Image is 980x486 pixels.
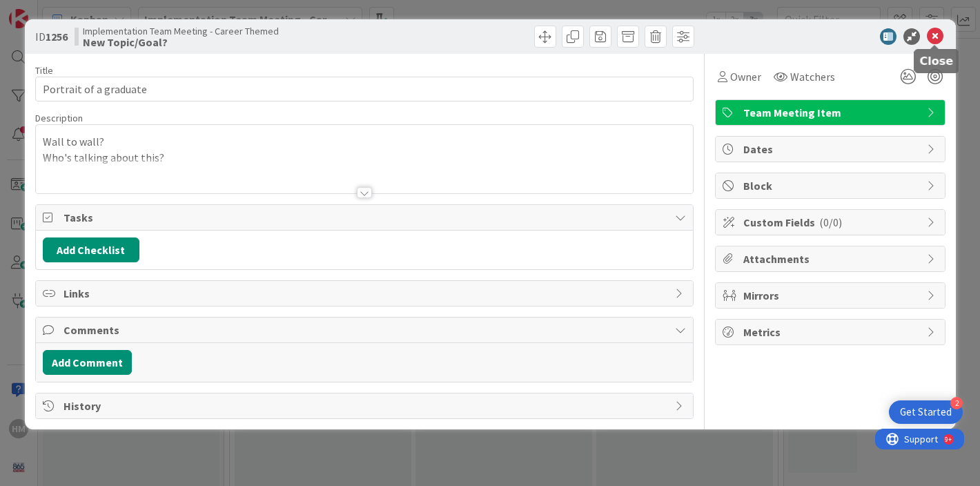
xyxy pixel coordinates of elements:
[743,287,920,304] span: Mirrors
[63,322,668,338] span: Comments
[743,104,920,121] span: Team Meeting Item
[900,405,952,419] div: Get Started
[743,214,920,231] span: Custom Fields
[819,215,842,229] span: ( 0/0 )
[950,397,963,409] div: 2
[43,150,686,166] p: Who's talking about this?
[83,37,279,48] b: New Topic/Goal?
[43,350,132,375] button: Add Comment
[790,68,835,85] span: Watchers
[730,68,761,85] span: Owner
[35,112,83,124] span: Description
[63,285,668,302] span: Links
[29,2,63,19] span: Support
[63,398,668,414] span: History
[70,6,77,17] div: 9+
[743,251,920,267] span: Attachments
[63,209,668,226] span: Tasks
[35,64,53,77] label: Title
[743,324,920,340] span: Metrics
[920,55,954,68] h5: Close
[743,141,920,157] span: Dates
[35,28,68,45] span: ID
[43,134,686,150] p: Wall to wall?
[43,237,139,262] button: Add Checklist
[83,26,279,37] span: Implementation Team Meeting - Career Themed
[46,30,68,43] b: 1256
[743,177,920,194] span: Block
[35,77,694,101] input: type card name here...
[889,400,963,424] div: Open Get Started checklist, remaining modules: 2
